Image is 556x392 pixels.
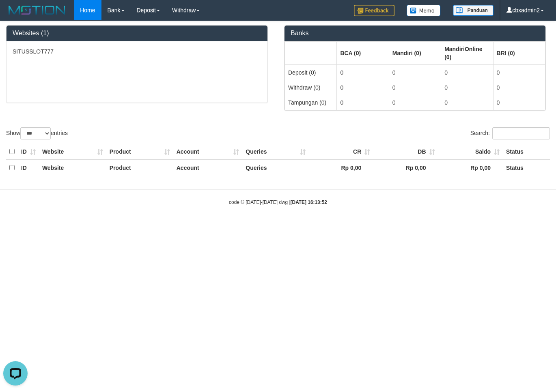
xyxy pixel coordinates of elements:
th: Website [39,160,106,176]
th: Group: activate to sort column ascending [285,41,337,65]
td: 0 [337,80,389,95]
td: Tampungan (0) [285,95,337,110]
th: Group: activate to sort column ascending [441,41,493,65]
td: 0 [337,95,389,110]
td: 0 [389,95,441,110]
td: 0 [337,65,389,80]
img: Feedback.jpg [354,5,394,16]
th: Status [503,160,550,176]
th: Rp 0,00 [309,160,373,176]
th: Account [173,160,243,176]
td: 0 [493,80,545,95]
h3: Websites (1) [13,30,261,37]
th: Group: activate to sort column ascending [337,41,389,65]
th: Rp 0,00 [373,160,438,176]
td: 0 [389,65,441,80]
th: Account [173,144,243,160]
th: Website [39,144,106,160]
th: CR [309,144,373,160]
td: Withdraw (0) [285,80,337,95]
h3: Banks [291,30,539,37]
input: Search: [492,127,550,139]
img: Button%20Memo.svg [407,5,441,16]
p: SITUSSLOT777 [13,47,261,56]
small: code © [DATE]-[DATE] dwg | [229,199,327,205]
img: panduan.png [453,5,494,16]
label: Search: [470,127,550,139]
label: Show entries [6,127,68,139]
img: MOTION_logo.png [6,4,68,16]
th: ID [18,144,39,160]
th: Group: activate to sort column ascending [493,41,545,65]
th: ID [18,160,39,176]
th: Status [503,144,550,160]
th: Rp 0,00 [438,160,503,176]
select: Showentries [20,127,51,139]
td: 0 [441,65,493,80]
th: Queries [242,144,309,160]
th: Saldo [438,144,503,160]
td: 0 [493,65,545,80]
td: 0 [493,95,545,110]
th: Product [106,144,173,160]
td: Deposit (0) [285,65,337,80]
strong: [DATE] 16:13:52 [291,199,327,205]
th: DB [373,144,438,160]
td: 0 [441,95,493,110]
button: Open LiveChat chat widget [3,3,28,28]
th: Queries [242,160,309,176]
th: Group: activate to sort column ascending [389,41,441,65]
th: Product [106,160,173,176]
td: 0 [389,80,441,95]
td: 0 [441,80,493,95]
